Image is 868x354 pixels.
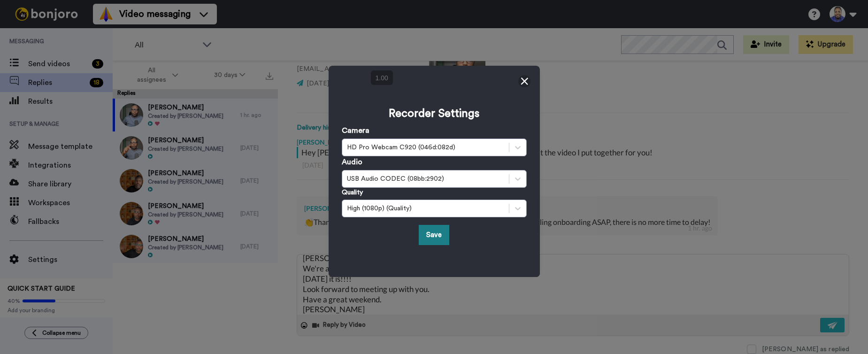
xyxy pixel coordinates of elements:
[342,188,363,197] label: Quality
[342,107,527,120] h3: Recorder Settings
[347,204,504,213] div: High (1080p) (Quality)
[521,77,528,85] img: ic_close.svg
[419,225,449,245] button: Save
[342,156,362,168] label: Audio
[347,143,504,152] div: HD Pro Webcam C920 (046d:082d)
[342,125,369,136] label: Camera
[347,174,504,184] div: USB Audio CODEC (08bb:2902)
